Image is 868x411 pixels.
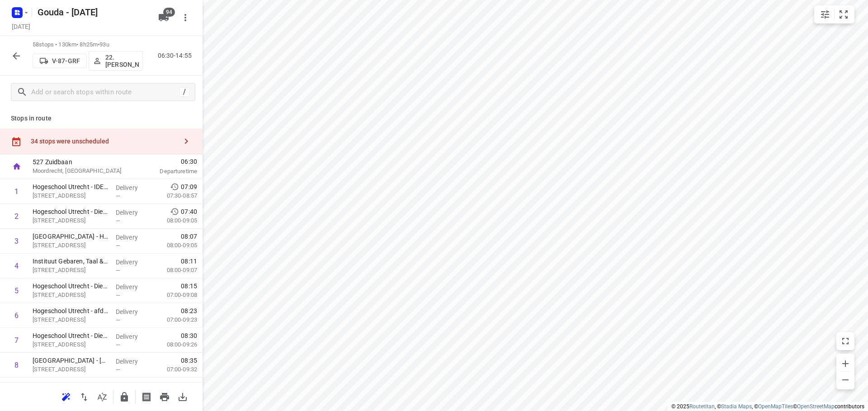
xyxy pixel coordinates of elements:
[181,282,197,291] span: 08:15
[11,114,192,123] p: Stops in route
[152,340,197,349] p: 08:00-09:26
[116,366,120,373] span: —
[116,332,149,341] p: Delivery
[33,331,108,340] p: Hogeschool Utrecht - Dienst IM&ICT - Padualaan 101 - Ruimte 0.031(Nadia Uaftouh)
[33,282,108,291] p: Hogeschool Utrecht - Dienst IM&ICT - PL97 (Nadia)
[33,207,108,216] p: Hogeschool Utrecht - Dienst OO&S - PL97 C(Martine van Elten)
[33,182,108,191] p: Hogeschool Utrecht - IDE([PERSON_NAME])
[105,54,139,68] p: 22.[PERSON_NAME]
[116,282,149,291] p: Delivery
[14,361,19,369] div: 8
[758,403,793,410] a: OpenMapTiles
[170,182,179,191] svg: Early
[181,182,197,191] span: 07:09
[179,87,189,97] div: /
[814,5,854,23] div: small contained button group
[152,365,197,374] p: 07:00-09:32
[152,216,197,225] p: 08:00-09:05
[116,258,149,267] p: Delivery
[152,191,197,200] p: 07:30-08:57
[137,157,197,166] span: 06:30
[797,403,835,410] a: OpenStreetMap
[14,336,19,345] div: 7
[163,8,175,17] span: 94
[33,166,127,175] p: Moordrecht, [GEOGRAPHIC_DATA]
[33,157,127,166] p: 527 Zuidbaan
[181,381,197,390] span: 08:40
[33,381,108,390] p: Hogeschool Utrecht - Instituut voor Recht - PL101 F(Wendy Agterof)
[33,365,108,374] p: Cambridgelaan 100, Utrecht
[33,291,108,300] p: [STREET_ADDRESS]
[116,193,120,199] span: —
[14,237,19,245] div: 3
[8,21,34,32] h5: Project date
[671,403,864,410] li: © 2025 , © , © © contributors
[176,9,194,27] button: More
[33,54,87,68] button: V-87-GRF
[158,51,195,60] p: 06:30-14:55
[116,307,149,316] p: Delivery
[14,286,19,295] div: 5
[835,5,853,23] button: Fit zoom
[181,306,197,315] span: 08:23
[116,382,149,391] p: Delivery
[34,5,151,19] h5: Rename
[33,315,108,324] p: Cambridgelaan 100, Utrecht
[116,242,120,249] span: —
[116,267,120,274] span: —
[137,167,197,176] p: Departure time
[116,233,149,242] p: Delivery
[33,340,108,349] p: [STREET_ADDRESS]
[33,241,108,250] p: [STREET_ADDRESS]
[99,41,109,48] span: 93u
[116,357,149,366] p: Delivery
[33,266,108,275] p: [STREET_ADDRESS]
[14,262,19,270] div: 4
[33,232,108,241] p: Hogeschool Utrecht - HR(Secretariaat)
[155,9,173,27] button: 94
[181,232,197,241] span: 08:07
[721,403,752,410] a: Stadia Maps
[75,392,93,401] span: Reverse route
[52,57,80,65] p: V-87-GRF
[115,388,133,406] button: Lock route
[152,291,197,300] p: 07:00-09:08
[181,331,197,340] span: 08:30
[33,257,108,266] p: Instituut Gebaren, Taal & Dovenstudies (Hogeschool Utrecht)(Linda van Duivenbode)
[170,207,179,216] svg: Early
[33,306,108,315] p: Hogeschool Utrecht - afdeling Marketing en Communicatie - PL101 B(Anoeska Dharampal)
[181,257,197,266] span: 08:11
[181,356,197,365] span: 08:35
[152,241,197,250] p: 08:00-09:05
[14,212,19,221] div: 2
[152,315,197,324] p: 07:00-09:23
[31,85,179,99] input: Add or search stops within route
[816,5,834,23] button: Map settings
[33,191,108,200] p: [STREET_ADDRESS]
[33,356,108,365] p: Hogeschool Utrecht - Cambridgelaan 100 - PL101 D (Sylvia Kips-Hoonakker)
[89,51,143,71] button: 22.[PERSON_NAME]
[93,392,111,401] span: Sort by time window
[137,392,156,401] span: Print shipping labels
[33,41,143,49] p: 58 stops • 130km • 8h25m
[57,392,75,401] span: Reoptimize route
[116,217,120,224] span: —
[14,187,19,196] div: 1
[181,207,197,216] span: 07:40
[152,266,197,275] p: 08:00-09:07
[116,183,149,192] p: Delivery
[116,292,120,299] span: —
[98,41,99,48] span: •
[156,392,174,401] span: Print route
[116,342,120,348] span: —
[116,317,120,323] span: —
[31,138,177,145] div: 34 stops were unscheduled
[689,403,715,410] a: Routetitan
[14,311,19,320] div: 6
[33,216,108,225] p: Cambridgelaan 96, Utrecht
[174,392,192,401] span: Download route
[116,208,149,217] p: Delivery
